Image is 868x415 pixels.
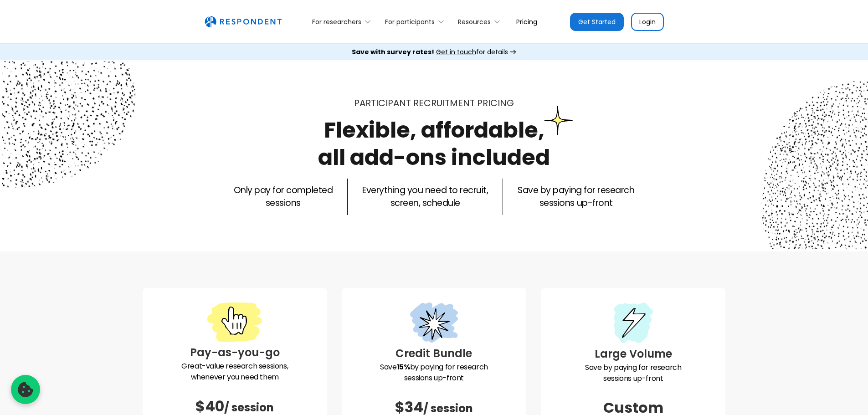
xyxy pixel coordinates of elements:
[307,11,380,32] div: For researchers
[548,346,718,362] h3: Large Volume
[548,362,718,384] p: Save by paying for research sessions up-front
[631,13,664,31] a: Login
[509,11,544,32] a: Pricing
[352,47,434,56] strong: Save with survey rates!
[458,17,491,26] div: Resources
[362,184,488,210] p: Everything you need to recruit, screen, schedule
[436,47,476,56] span: Get in touch
[205,16,282,28] img: Untitled UI logotext
[477,97,514,109] span: PRICING
[380,11,452,32] div: For participants
[397,362,410,372] strong: 15%
[570,13,624,31] a: Get Started
[234,184,333,210] p: Only pay for completed sessions
[518,184,634,210] p: Save by paying for research sessions up-front
[352,47,508,56] div: for details
[349,345,519,362] h3: Credit Bundle
[453,11,509,32] div: Resources
[224,400,274,415] span: / session
[385,17,435,26] div: For participants
[312,17,361,26] div: For researchers
[354,97,475,109] span: Participant recruitment
[349,362,519,384] p: Save by paying for research sessions up-front
[318,115,550,173] h1: Flexible, affordable, all add-ons included
[150,344,320,361] h3: Pay-as-you-go
[205,16,282,28] a: home
[150,361,320,383] p: Great-value research sessions, whenever you need them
